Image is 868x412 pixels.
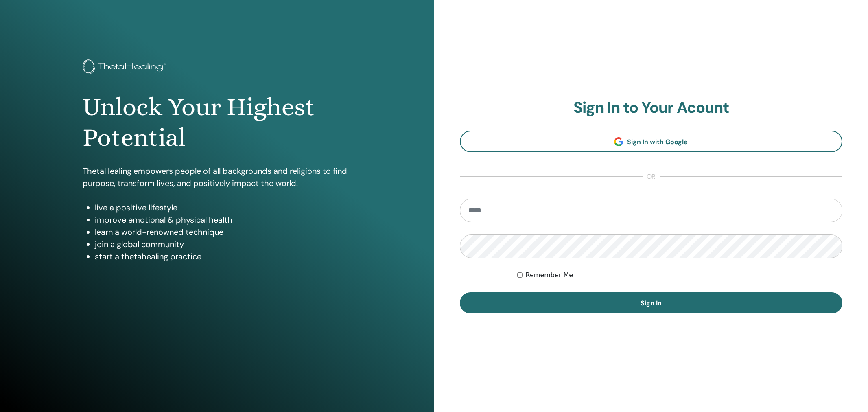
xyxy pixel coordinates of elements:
[83,92,352,153] h1: Unlock Your Highest Potential
[460,131,843,152] a: Sign In with Google
[95,250,352,263] li: start a thetahealing practice
[627,138,688,146] span: Sign In with Google
[95,202,352,214] li: live a positive lifestyle
[95,226,352,238] li: learn a world-renowned technique
[95,238,352,250] li: join a global community
[95,214,352,226] li: improve emotional & physical health
[83,165,352,189] p: ThetaHealing empowers people of all backgrounds and religions to find purpose, transform lives, a...
[460,292,843,313] button: Sign In
[641,299,662,307] span: Sign In
[460,99,843,117] h2: Sign In to Your Acount
[526,270,573,280] label: Remember Me
[643,172,660,182] span: or
[517,270,842,280] div: Keep me authenticated indefinitely or until I manually logout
